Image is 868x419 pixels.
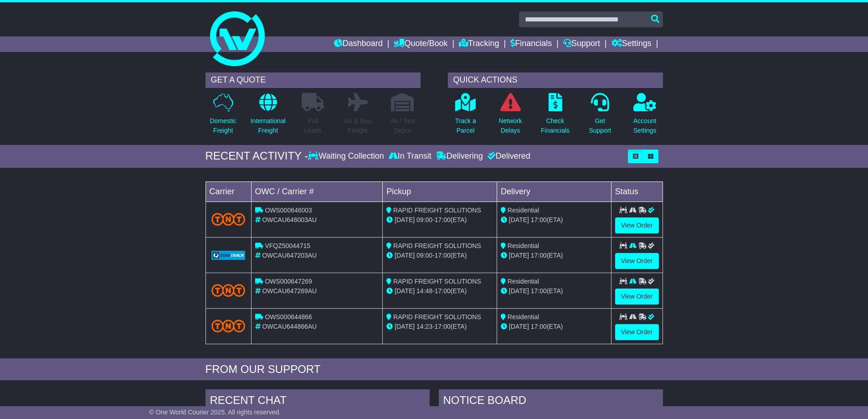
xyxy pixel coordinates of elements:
span: RAPID FREIGHT SOLUTIONS [393,278,481,285]
span: RAPID FREIGHT SOLUTIONS [393,242,481,249]
p: Air & Sea Freight [344,116,371,135]
div: In Transit [386,151,434,161]
div: QUICK ACTIONS [448,72,663,88]
p: Network Delays [498,116,522,135]
p: Account Settings [633,116,657,135]
div: Delivering [434,151,485,161]
a: AccountSettings [633,93,657,140]
span: 17:00 [435,323,451,330]
span: OWCAU644866AU [262,323,317,330]
div: (ETA) [501,286,607,296]
span: 17:00 [531,323,547,330]
p: Air / Sea Depot [390,116,415,135]
span: 17:00 [435,287,451,295]
a: Tracking [459,36,499,52]
p: Track a Parcel [455,116,476,135]
span: [DATE] [395,252,415,259]
span: 17:00 [531,287,547,295]
span: 17:00 [435,252,451,259]
div: FROM OUR SUPPORT [205,363,663,376]
span: OWS000647269 [265,278,312,285]
div: - (ETA) [386,286,493,296]
span: [DATE] [509,216,529,223]
p: Check Financials [541,116,570,135]
span: 17:00 [531,252,547,259]
div: Waiting Collection [308,151,386,161]
span: VFQZ50044715 [265,242,310,249]
span: 14:48 [416,287,432,295]
a: InternationalFreight [250,93,286,140]
div: (ETA) [501,322,607,331]
span: OWCAU646003AU [262,216,317,223]
span: [DATE] [509,252,529,259]
span: OWS000644866 [265,313,312,321]
span: [DATE] [509,323,529,330]
div: GET A QUOTE [205,72,421,88]
a: CheckFinancials [540,93,570,140]
a: View Order [615,324,659,340]
span: [DATE] [509,287,529,295]
img: TNT_Domestic.png [211,213,246,225]
span: OWS000646003 [265,207,312,214]
a: DomesticFreight [209,93,236,140]
span: OWCAU647269AU [262,287,317,295]
p: Domestic Freight [210,116,236,135]
a: View Order [615,289,659,305]
td: Delivery [497,181,611,202]
a: Support [563,36,600,52]
td: OWC / Carrier # [251,181,383,202]
p: Full Loads [302,116,324,135]
div: - (ETA) [386,251,493,260]
td: Carrier [205,181,251,202]
span: [DATE] [395,323,415,330]
a: Track aParcel [455,93,477,140]
span: 17:00 [531,216,547,223]
span: Residential [508,313,539,321]
p: Get Support [589,116,611,135]
span: 17:00 [435,216,451,223]
div: Delivered [485,151,530,161]
span: 14:23 [416,323,432,330]
div: - (ETA) [386,215,493,225]
span: OWCAU647203AU [262,252,317,259]
span: 09:00 [416,252,432,259]
div: - (ETA) [386,322,493,331]
p: International Freight [251,116,286,135]
div: RECENT ACTIVITY - [205,150,308,163]
a: NetworkDelays [498,93,522,140]
img: TNT_Domestic.png [211,284,246,296]
span: Residential [508,207,539,214]
span: Residential [508,278,539,285]
div: RECENT CHAT [205,389,430,414]
td: Status [611,181,663,202]
img: GetCarrierServiceLogo [211,251,246,260]
span: 09:00 [416,216,432,223]
a: View Order [615,253,659,269]
span: RAPID FREIGHT SOLUTIONS [393,207,481,214]
span: RAPID FREIGHT SOLUTIONS [393,313,481,321]
a: Dashboard [334,36,383,52]
div: (ETA) [501,215,607,225]
a: Quote/Book [394,36,447,52]
a: Settings [611,36,652,52]
div: (ETA) [501,251,607,260]
span: © One World Courier 2025. All rights reserved. [149,409,281,416]
a: View Order [615,217,659,233]
a: GetSupport [588,93,611,140]
img: TNT_Domestic.png [211,320,246,332]
span: [DATE] [395,216,415,223]
td: Pickup [383,181,497,202]
span: Residential [508,242,539,249]
div: NOTICE BOARD [439,389,663,414]
a: Financials [510,36,552,52]
span: [DATE] [395,287,415,295]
